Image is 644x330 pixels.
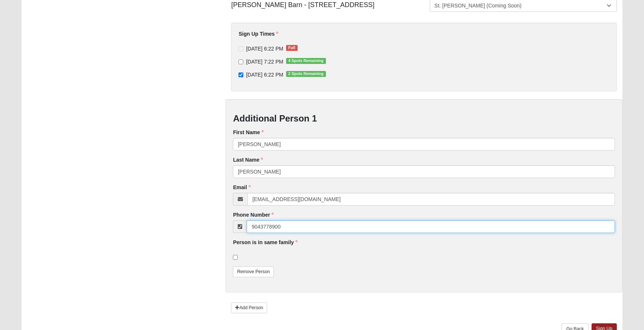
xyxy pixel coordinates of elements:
[233,266,274,277] a: Remove Person
[238,59,243,64] input: [DATE] 7:22 PM4 Spots Remaining
[233,211,274,219] label: Phone Number
[233,184,250,191] label: Email
[286,71,326,77] span: 2 Spots Remaining
[246,59,283,65] span: [DATE] 7:22 PM
[286,58,326,64] span: 4 Spots Remaining
[238,72,243,77] input: [DATE] 6:22 PM2 Spots Remaining
[233,113,615,124] h3: Additional Person 1
[238,30,278,38] label: Sign Up Times
[246,72,283,78] span: [DATE] 6:22 PM
[246,46,283,52] span: [DATE] 6:22 PM
[231,302,267,313] a: Add Person
[286,45,298,51] span: Full
[233,156,263,164] label: Last Name
[233,129,263,136] label: First Name
[238,46,243,51] input: [DATE] 6:22 PMFull
[233,239,297,246] label: Person is in same family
